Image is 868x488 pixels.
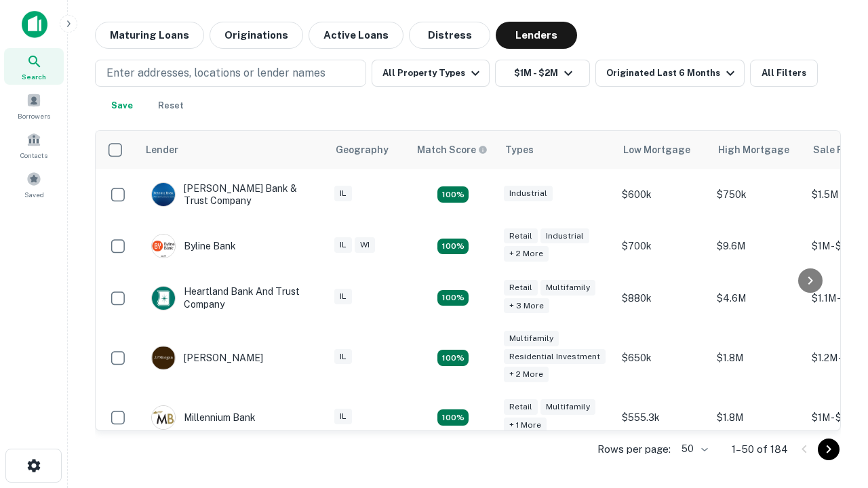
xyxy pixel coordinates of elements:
img: picture [152,406,175,429]
div: Retail [504,228,538,244]
button: All Filters [750,60,818,87]
img: picture [152,235,175,258]
div: Heartland Bank And Trust Company [151,285,314,310]
th: Capitalize uses an advanced AI algorithm to match your search with the best lender. The match sco... [409,131,497,169]
div: Matching Properties: 28, hasApolloMatch: undefined [437,186,469,203]
button: Originated Last 6 Months [595,60,745,87]
div: + 1 more [504,418,547,433]
div: Matching Properties: 16, hasApolloMatch: undefined [437,409,469,426]
button: Reset [149,92,193,119]
div: IL [334,186,352,201]
div: Multifamily [540,280,595,296]
div: WI [355,237,375,253]
div: Originated Last 6 Months [606,65,738,81]
td: $600k [615,169,710,220]
td: $1.8M [710,324,805,392]
td: $700k [615,220,710,272]
button: Enter addresses, locations or lender names [95,60,366,87]
div: IL [334,349,352,365]
div: + 2 more [504,367,549,382]
p: Rows per page: [597,441,671,457]
button: All Property Types [372,60,490,87]
div: IL [334,237,352,253]
button: Go to next page [818,439,840,460]
div: Multifamily [540,399,595,415]
div: IL [334,289,352,304]
div: High Mortgage [718,142,789,158]
button: Lenders [496,22,577,49]
button: Maturing Loans [95,22,204,49]
td: $9.6M [710,220,805,272]
img: capitalize-icon.png [22,11,47,38]
th: Types [497,131,615,169]
td: $1.8M [710,392,805,443]
a: Search [4,48,64,85]
div: Matching Properties: 20, hasApolloMatch: undefined [437,239,469,255]
td: $650k [615,324,710,392]
p: 1–50 of 184 [732,441,788,457]
p: Enter addresses, locations or lender names [106,65,325,81]
a: Saved [4,166,64,203]
button: Originations [210,22,303,49]
div: Geography [336,142,389,158]
button: $1M - $2M [495,60,590,87]
button: Distress [409,22,490,49]
th: Geography [328,131,409,169]
th: High Mortgage [710,131,805,169]
div: Byline Bank [151,234,236,258]
div: Low Mortgage [623,142,690,158]
button: Save your search to get updates of matches that match your search criteria. [100,92,144,119]
span: Saved [24,189,44,200]
td: $750k [710,169,805,220]
div: Matching Properties: 19, hasApolloMatch: undefined [437,290,469,306]
th: Low Mortgage [615,131,710,169]
td: $880k [615,272,710,323]
div: Industrial [540,228,589,244]
div: IL [334,409,352,424]
div: Residential Investment [504,349,606,365]
button: Active Loans [309,22,403,49]
th: Lender [138,131,328,169]
img: picture [152,346,175,369]
div: Lender [146,142,178,158]
span: Contacts [20,150,47,161]
img: picture [152,183,175,206]
a: Borrowers [4,87,64,124]
div: [PERSON_NAME] [151,346,263,370]
iframe: Chat Widget [800,380,868,445]
img: picture [152,287,175,310]
div: 50 [676,439,710,459]
a: Contacts [4,127,64,163]
div: Multifamily [504,331,559,346]
div: Types [505,142,534,158]
td: $555.3k [615,392,710,443]
div: Millennium Bank [151,405,256,430]
div: Retail [504,280,538,296]
span: Borrowers [18,110,50,121]
span: Search [22,71,46,82]
div: Capitalize uses an advanced AI algorithm to match your search with the best lender. The match sco... [417,142,488,157]
div: + 3 more [504,298,549,314]
div: + 2 more [504,246,549,262]
div: Industrial [504,186,553,201]
td: $4.6M [710,272,805,323]
div: Retail [504,399,538,415]
div: [PERSON_NAME] Bank & Trust Company [151,182,314,207]
div: Matching Properties: 25, hasApolloMatch: undefined [437,350,469,366]
h6: Match Score [417,142,485,157]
